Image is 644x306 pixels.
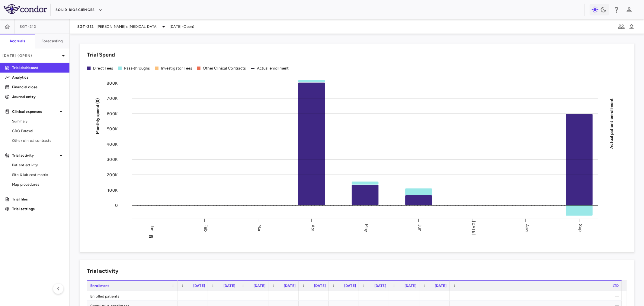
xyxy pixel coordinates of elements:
[374,284,386,288] span: [DATE]
[12,119,65,124] span: Summary
[41,38,63,44] h6: Forecasting
[107,172,118,177] tspan: 200K
[609,98,614,149] tspan: Actual patient enrollment
[524,224,530,232] text: Aug
[12,128,65,134] span: CRO Parexel
[213,291,235,301] div: —
[107,80,118,86] tspan: 800K
[418,224,423,231] text: Jun
[395,291,416,301] div: —
[107,111,118,116] tspan: 600K
[334,291,356,301] div: —
[613,284,619,288] span: LTD
[90,284,109,288] span: Enrollment
[284,284,296,288] span: [DATE]
[405,284,416,288] span: [DATE]
[12,197,65,202] p: Trial files
[12,138,65,143] span: Other clinical contracts
[12,109,57,114] p: Clinical expenses
[4,4,47,14] img: logo-full-SnFGN8VE.png
[304,291,326,301] div: —
[2,53,60,58] p: [DATE] (Open)
[364,224,369,232] text: May
[12,65,65,70] p: Trial dashboard
[257,66,289,71] div: Actual enrollment
[107,157,118,162] tspan: 300K
[183,291,205,301] div: —
[257,224,262,231] text: Mar
[87,267,118,275] h6: Trial activity
[223,284,235,288] span: [DATE]
[107,126,118,132] tspan: 500K
[455,291,619,301] div: —
[107,187,118,193] tspan: 100K
[193,284,205,288] span: [DATE]
[425,291,447,301] div: —
[20,24,37,29] span: SGT-212
[471,221,476,235] text: [DATE]
[12,182,65,187] span: Map procedures
[87,291,178,301] div: Enrolled patients
[203,66,246,71] div: Other Clinical Contracts
[12,84,65,90] p: Financial close
[95,98,100,134] tspan: Monthly spend ($)
[12,153,57,158] p: Trial activity
[244,291,265,301] div: —
[254,284,265,288] span: [DATE]
[9,38,25,44] h6: Accruals
[203,224,208,231] text: Feb
[56,5,102,15] button: Solid Biosciences
[161,66,192,71] div: Investigator Fees
[364,291,386,301] div: —
[107,142,118,147] tspan: 400K
[170,24,194,29] span: [DATE] (Open)
[12,75,65,80] p: Analytics
[578,224,583,232] text: Sep
[150,224,155,231] text: Jan
[97,24,158,29] span: [PERSON_NAME]’s [MEDICAL_DATA]
[77,24,94,29] span: SGT-212
[310,224,316,231] text: Apr
[12,206,65,212] p: Trial settings
[107,96,118,101] tspan: 700K
[274,291,296,301] div: —
[314,284,326,288] span: [DATE]
[12,162,65,168] span: Patient activity
[93,66,113,71] div: Direct Fees
[87,51,115,59] h6: Trial Spend
[149,234,153,239] text: 25
[124,66,150,71] div: Pass-throughs
[12,94,65,99] p: Journal entry
[115,203,118,208] tspan: 0
[12,172,65,177] span: Site & lab cost matrix
[435,284,447,288] span: [DATE]
[344,284,356,288] span: [DATE]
